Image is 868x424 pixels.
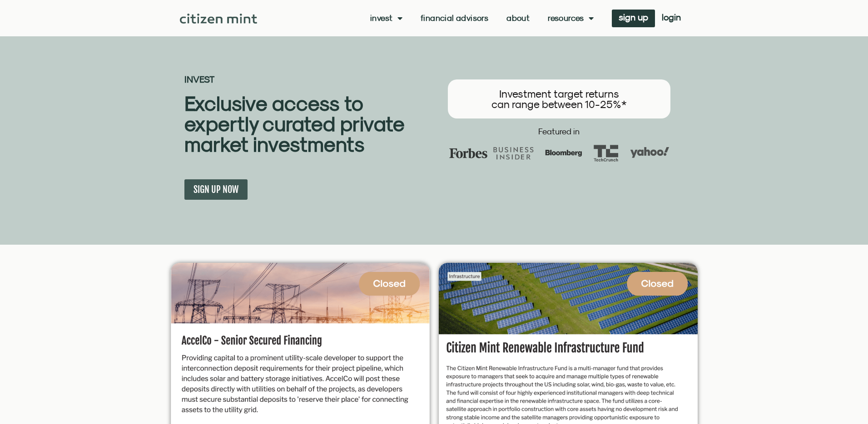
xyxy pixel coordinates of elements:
a: Financial Advisors [421,14,488,23]
span: sign up [619,14,648,20]
a: SIGN UP NOW [184,179,248,200]
a: Resources [548,14,594,23]
h2: Featured in [439,128,680,136]
h2: INVEST [184,75,434,84]
a: Invest [370,14,402,23]
h3: Investment target returns can range between 10-25%* [457,89,661,109]
img: Citizen Mint [180,14,258,24]
nav: Menu [370,14,594,23]
span: SIGN UP NOW [193,184,238,195]
a: About [506,14,530,23]
span: login [662,14,681,20]
a: sign up [612,10,655,27]
a: login [655,10,688,27]
b: Exclusive access to expertly curated private market investments [184,91,404,156]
